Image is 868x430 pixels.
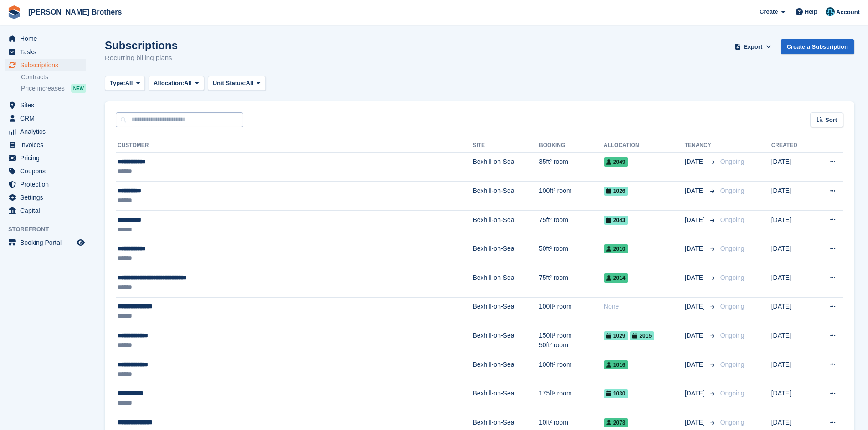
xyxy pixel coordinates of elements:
[604,418,628,427] span: 2073
[604,157,628,167] span: 2049
[473,326,539,355] td: Bexhill-on-Sea
[539,268,604,298] td: 75ft² room
[20,204,75,217] span: Capital
[20,236,75,249] span: Booking Portal
[5,178,86,191] a: menu
[720,158,745,165] span: Ongoing
[7,5,21,19] img: stora-icon-8386f47178a22dfd0bd8f6a31ec36ba5ce8667c1dd55bd0f319d3a0aa187defe.svg
[473,268,539,298] td: Bexhill-on-Sea
[720,274,745,281] span: Ongoing
[604,273,628,283] span: 2014
[771,152,813,182] td: [DATE]
[20,59,75,71] span: Subscriptions
[771,210,813,239] td: [DATE]
[781,39,854,54] a: Create a Subscription
[105,39,178,51] h1: Subscriptions
[5,138,86,151] a: menu
[75,237,86,248] a: Preview store
[685,302,707,311] span: [DATE]
[20,112,75,125] span: CRM
[720,419,745,426] span: Ongoing
[105,76,145,91] button: Type: All
[539,138,604,153] th: Booking
[473,355,539,384] td: Bexhill-on-Sea
[20,165,75,177] span: Coupons
[5,99,86,111] a: menu
[685,360,707,369] span: [DATE]
[20,191,75,204] span: Settings
[473,239,539,268] td: Bexhill-on-Sea
[604,244,628,253] span: 2010
[5,204,86,217] a: menu
[604,138,685,153] th: Allocation
[771,355,813,384] td: [DATE]
[604,331,628,340] span: 1029
[720,187,745,194] span: Ongoing
[539,355,604,384] td: 100ft² room
[184,79,192,88] span: All
[685,244,707,253] span: [DATE]
[20,32,75,45] span: Home
[826,7,835,16] img: Helen Eldridge
[20,99,75,111] span: Sites
[720,332,745,339] span: Ongoing
[5,165,86,177] a: menu
[154,79,184,88] span: Allocation:
[760,7,778,16] span: Create
[720,245,745,252] span: Ongoing
[5,191,86,204] a: menu
[5,112,86,125] a: menu
[539,297,604,326] td: 100ft² room
[604,216,628,225] span: 2043
[771,297,813,326] td: [DATE]
[685,157,707,167] span: [DATE]
[21,83,86,93] a: Price increases NEW
[473,138,539,153] th: Site
[539,210,604,239] td: 75ft² room
[685,389,707,398] span: [DATE]
[604,389,628,398] span: 1030
[473,384,539,413] td: Bexhill-on-Sea
[473,210,539,239] td: Bexhill-on-Sea
[685,331,707,340] span: [DATE]
[720,361,745,368] span: Ongoing
[71,84,86,93] div: NEW
[685,215,707,225] span: [DATE]
[733,39,773,54] button: Export
[473,297,539,326] td: Bexhill-on-Sea
[5,32,86,45] a: menu
[20,152,75,164] span: Pricing
[5,59,86,71] a: menu
[744,42,762,51] span: Export
[825,116,837,125] span: Sort
[539,152,604,182] td: 35ft² room
[539,239,604,268] td: 50ft² room
[771,384,813,413] td: [DATE]
[539,384,604,413] td: 175ft² room
[771,326,813,355] td: [DATE]
[539,182,604,211] td: 100ft² room
[8,225,91,234] span: Storefront
[110,79,125,88] span: Type:
[604,302,685,311] div: None
[473,152,539,182] td: Bexhill-on-Sea
[20,138,75,151] span: Invoices
[149,76,204,91] button: Allocation: All
[685,273,707,283] span: [DATE]
[630,331,654,340] span: 2015
[5,152,86,164] a: menu
[604,187,628,196] span: 1026
[771,268,813,298] td: [DATE]
[213,79,246,88] span: Unit Status:
[5,125,86,138] a: menu
[116,138,473,153] th: Customer
[21,84,65,93] span: Price increases
[720,303,745,310] span: Ongoing
[805,7,817,16] span: Help
[20,46,75,58] span: Tasks
[21,73,86,81] a: Contracts
[5,46,86,58] a: menu
[539,326,604,355] td: 150ft² room 50ft² room
[604,360,628,369] span: 1016
[105,53,178,63] p: Recurring billing plans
